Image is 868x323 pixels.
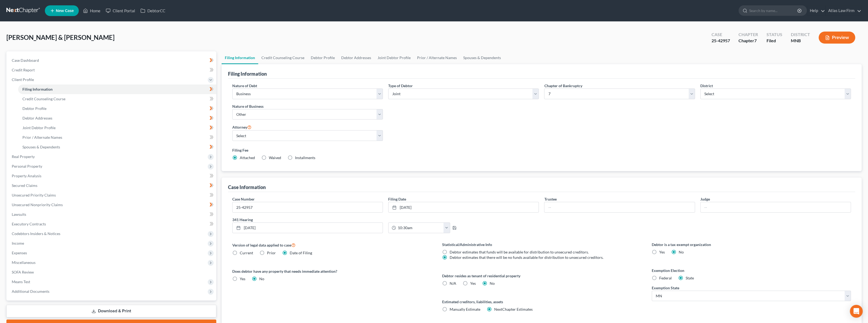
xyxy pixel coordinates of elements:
[232,103,264,109] label: Nature of Business
[22,97,65,101] span: Credit Counseling Course
[269,155,281,160] span: Waived
[850,305,863,318] div: Open Intercom Messenger
[233,202,383,212] input: Enter case number...
[12,289,49,294] span: Additional Documents
[12,77,34,82] span: Client Profile
[12,58,39,63] span: Case Dashboard
[791,32,810,38] div: District
[754,38,757,43] span: 7
[544,196,556,202] label: Trustee
[712,38,730,44] div: 25-42957
[700,83,713,89] label: District
[374,51,414,64] a: Joint Debtor Profile
[18,142,216,152] a: Spouses & Dependents
[12,270,34,274] span: SOFA Review
[12,183,37,188] span: Secured Claims
[12,222,46,226] span: Executory Contracts
[18,133,216,142] a: Prior / Alternate Names
[267,251,276,255] span: Prior
[7,190,216,200] a: Unsecured Priority Claims
[232,196,255,202] label: Case Number
[544,83,582,89] label: Chapter of Bankruptcy
[767,32,782,38] div: Status
[103,6,138,16] a: Client Portal
[12,279,30,284] span: Means Test
[701,202,851,212] input: --
[7,65,216,75] a: Credit Report
[659,250,665,254] span: Yes
[6,305,216,317] a: Download & Print
[659,276,672,280] span: Federal
[7,171,216,181] a: Property Analysis
[222,51,258,64] a: Filing Information
[12,212,26,217] span: Lawsuits
[450,250,589,254] span: Debtor estimates that funds will be available for distribution to unsecured creditors.
[470,281,476,286] span: Yes
[739,32,758,38] div: Chapter
[290,251,312,255] span: Date of Filing
[56,9,74,13] span: New Case
[18,104,216,113] a: Debtor Profile
[7,267,216,277] a: SOFA Review
[450,307,480,312] span: Manually Estimate
[230,217,542,222] label: 341 Hearing
[450,281,456,286] span: N/A
[308,51,338,64] a: Debtor Profile
[700,196,710,202] label: Judge
[232,242,431,248] label: Version of legal data applied to case
[791,38,810,44] div: MNB
[7,200,216,210] a: Unsecured Nonpriority Claims
[12,68,35,72] span: Credit Report
[442,242,641,247] label: Statistical/Administrative Info
[652,268,851,273] label: Exemption Election
[749,6,798,16] input: Search by name...
[6,33,115,41] span: [PERSON_NAME] & [PERSON_NAME]
[232,147,851,153] label: Filing Fee
[233,223,383,233] a: [DATE]
[295,155,315,160] span: Installments
[258,51,308,64] a: Credit Counseling Course
[240,155,255,160] span: Attached
[712,32,730,38] div: Case
[7,56,216,65] a: Case Dashboard
[22,106,46,111] span: Debtor Profile
[460,51,504,64] a: Spouses & Dependents
[7,181,216,190] a: Secured Claims
[138,6,168,16] a: DebtorCC
[338,51,374,64] a: Debtor Addresses
[12,164,42,168] span: Personal Property
[544,202,694,212] input: --
[12,174,41,178] span: Property Analysis
[388,83,413,89] label: Type of Debtor
[12,251,27,255] span: Expenses
[12,154,35,159] span: Real Property
[12,231,60,236] span: Codebtors Insiders & Notices
[240,276,245,281] span: Yes
[18,94,216,104] a: Credit Counseling Course
[7,210,216,219] a: Lawsuits
[490,281,495,286] span: No
[450,255,603,260] span: Debtor estimates that there will be no funds available for distribution to unsecured creditors.
[22,87,53,91] span: Filing Information
[686,276,694,280] span: State
[12,202,63,207] span: Unsecured Nonpriority Claims
[259,276,264,281] span: No
[228,71,267,77] div: Filing Information
[232,83,257,89] label: Nature of Debt
[22,116,52,120] span: Debtor Addresses
[442,273,641,279] label: Debtor resides as tenant of residential property
[807,6,825,16] a: Help
[80,6,103,16] a: Home
[819,32,855,44] button: Preview
[18,84,216,94] a: Filing Information
[18,113,216,123] a: Debtor Addresses
[826,6,861,16] a: Atlas Law Firm
[7,219,216,229] a: Executory Contracts
[494,307,533,312] span: NextChapter Estimates
[12,193,56,197] span: Unsecured Priority Claims
[12,241,24,245] span: Income
[442,299,641,305] label: Estimated creditors, liabilities, assets
[232,124,252,130] label: Attorney
[22,135,62,140] span: Prior / Alternate Names
[652,285,679,291] label: Exemption State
